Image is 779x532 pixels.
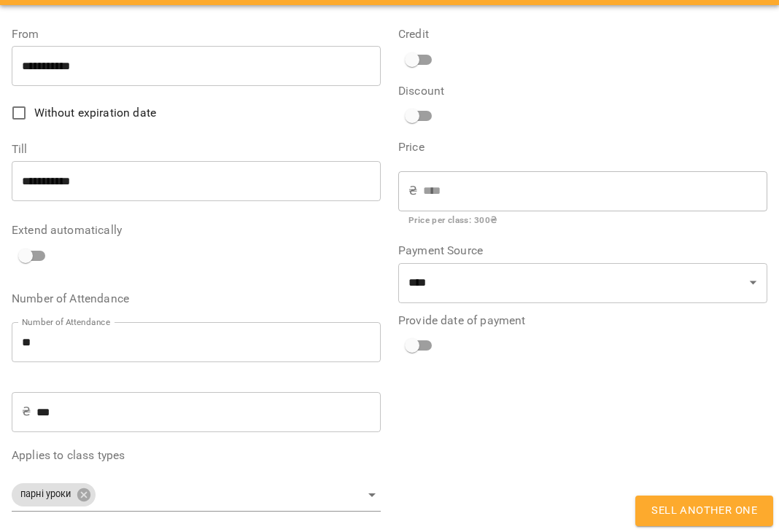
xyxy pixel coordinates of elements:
[12,488,80,501] span: парні уроки
[635,496,773,526] button: Sell another one
[398,141,767,153] label: Price
[12,28,381,40] label: From
[12,293,381,305] label: Number of Attendance
[398,28,767,40] label: Credit
[22,403,31,420] p: ₴
[398,85,522,97] label: Discount
[12,479,381,512] div: парні уроки
[651,501,757,520] span: Sell another one
[408,215,497,225] b: Price per class : 300 ₴
[34,104,156,122] span: Without expiration date
[408,182,417,200] p: ₴
[12,144,381,155] label: Till
[12,224,381,236] label: Extend automatically
[12,483,96,506] div: парні уроки
[398,315,767,326] label: Provide date of payment
[398,245,767,257] label: Payment Source
[12,450,381,461] label: Applies to class types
